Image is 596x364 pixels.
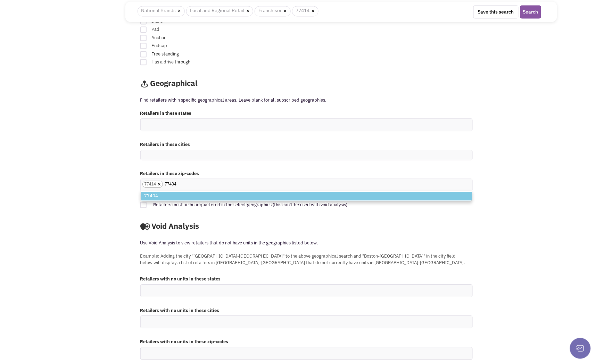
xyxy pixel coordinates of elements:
[140,223,150,230] img: icon-voidanalysis.png
[136,78,477,88] label: Geographical
[292,6,318,17] span: 77414
[147,35,364,41] span: Anchor
[147,59,364,66] span: Has a drive through
[186,6,253,17] span: Local and Regional Retail
[140,141,473,148] label: Retailers in these cities
[140,80,149,88] img: icon-geographical.png
[178,8,181,15] a: ×
[246,8,249,15] a: ×
[140,276,473,283] label: Retailers with no units in these states
[140,110,473,117] label: Retailers in these states
[147,43,364,49] span: Endcap
[140,240,542,246] p: Use Void Analysis to view retailers that do not have units in the geographies listed below.
[144,182,156,187] span: 77414
[149,202,465,208] span: Retailers must be headquartered in the select geographies (this can’t be used with void analysis).
[147,51,364,58] span: Free standing
[283,8,287,15] a: ×
[520,6,541,19] button: Search
[140,339,473,345] label: Retailers with no units in these zip-codes
[147,26,364,33] span: Pad
[473,6,519,19] button: Save this search
[140,97,542,104] p: Find retailers within specific geographical areas. Leave blank for all subscribed geographies.
[312,8,315,15] a: ×
[165,181,177,188] input: ×7741477404
[138,6,185,17] span: National Brands
[140,307,473,314] label: Retailers with no units in these cities
[158,181,161,188] a: ×
[141,192,472,200] li: 77404
[136,220,477,231] label: Void Analysis
[255,6,290,17] span: Franchisor
[140,171,473,177] label: Retailers in these zip-codes
[140,253,468,266] p: Example: Adding the city "[GEOGRAPHIC_DATA]-[GEOGRAPHIC_DATA]" to the above geographical search a...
